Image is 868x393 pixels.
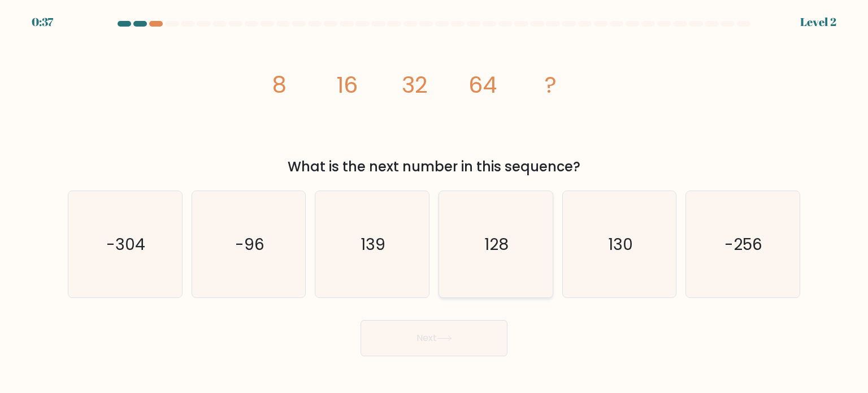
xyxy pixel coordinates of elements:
[75,157,793,177] div: What is the next number in this sequence?
[32,14,53,31] div: 0:37
[800,14,836,31] div: Level 2
[485,232,509,255] text: 128
[608,232,633,255] text: 130
[107,232,146,255] text: -304
[336,69,358,101] tspan: 16
[402,69,428,101] tspan: 32
[361,320,507,356] button: Next
[725,232,763,255] text: -256
[272,69,287,101] tspan: 8
[235,232,264,255] text: -96
[468,69,497,101] tspan: 64
[545,69,557,101] tspan: ?
[361,232,386,255] text: 139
